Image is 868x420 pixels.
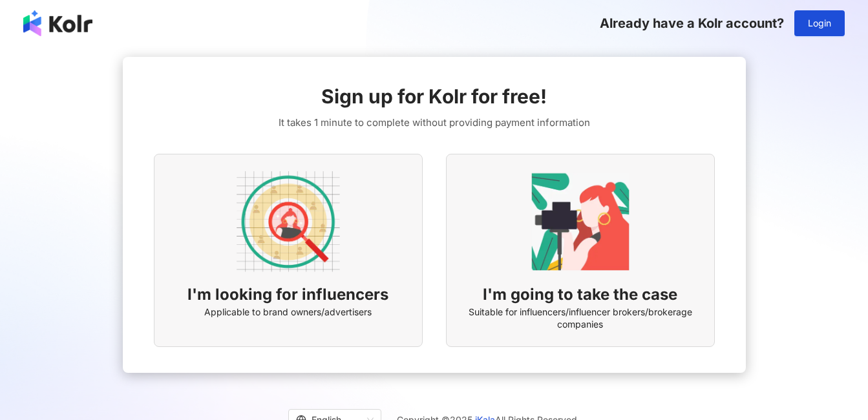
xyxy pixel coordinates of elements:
span: I'm looking for influencers [187,284,388,306]
span: Login [808,18,831,28]
span: Sign up for Kolr for free! [321,83,547,110]
img: AD identity option [237,170,340,273]
button: Login [794,10,845,36]
img: KOL identity option [529,170,632,273]
span: I'm going to take the case [483,284,677,306]
img: logo [23,10,92,36]
span: Suitable for influencers/influencer brokers/brokerage companies [462,306,699,331]
span: It takes 1 minute to complete without providing payment information [279,115,590,131]
span: Already have a Kolr account? [600,16,784,31]
span: Applicable to brand owners/advertisers [204,306,372,319]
